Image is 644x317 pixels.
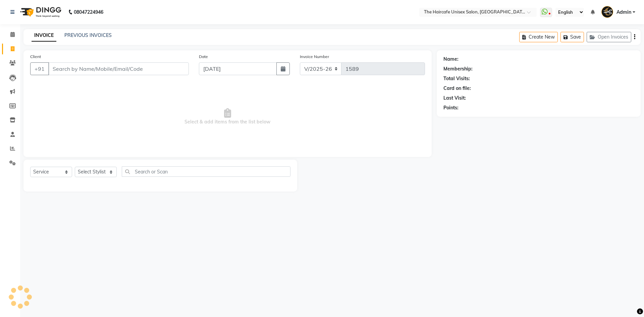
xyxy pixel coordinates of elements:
div: Total Visits: [443,75,470,82]
div: Name: [443,56,459,63]
label: Client [30,54,41,60]
b: 08047224946 [74,3,103,21]
button: Save [560,32,584,42]
input: Search or Scan [122,166,290,177]
button: +91 [30,62,49,75]
label: Invoice Number [300,54,329,60]
input: Search by Name/Mobile/Email/Code [48,62,189,75]
img: logo [17,3,63,21]
label: Date [199,54,208,60]
a: PREVIOUS INVOICES [64,32,112,38]
div: Membership: [443,65,473,72]
button: Create New [519,32,558,42]
button: Open Invoices [587,32,631,42]
span: Admin [616,9,631,16]
span: Select & add items from the list below [30,83,425,150]
img: Admin [601,6,613,18]
a: INVOICE [32,30,56,42]
div: Points: [443,104,459,111]
div: Card on file: [443,85,471,92]
div: Last Visit: [443,95,466,102]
